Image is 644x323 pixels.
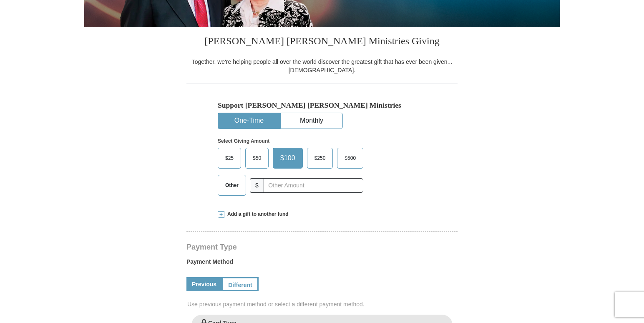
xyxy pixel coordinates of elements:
span: $25 [221,152,238,164]
h5: Support [PERSON_NAME] [PERSON_NAME] Ministries [218,101,426,110]
button: Monthly [281,113,342,129]
span: Other [221,179,243,192]
span: Use previous payment method or select a different payment method. [187,300,458,308]
h3: [PERSON_NAME] [PERSON_NAME] Ministries Giving [186,27,458,58]
strong: Select Giving Amount [218,138,269,144]
input: Other Amount [264,178,363,193]
h4: Payment Type [186,244,458,250]
span: Add a gift to another fund [224,211,289,218]
span: $250 [310,152,330,164]
span: $100 [276,152,299,164]
span: $ [250,178,264,193]
a: Previous [186,277,222,291]
span: $50 [249,152,265,164]
button: One-Time [218,113,280,129]
span: $500 [340,152,360,164]
div: Together, we're helping people all over the world discover the greatest gift that has ever been g... [186,58,458,74]
a: Different [222,277,259,291]
label: Payment Method [186,257,458,270]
